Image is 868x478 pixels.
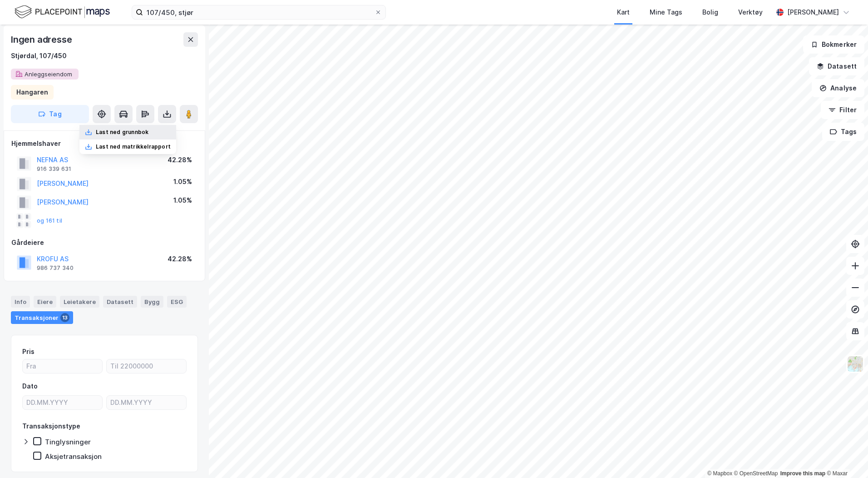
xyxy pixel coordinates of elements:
div: Last ned matrikkelrapport [96,143,171,150]
input: Til 22000000 [107,359,186,373]
div: Verktøy [738,7,763,18]
div: 1.05% [173,176,192,187]
div: 916 339 631 [37,165,71,173]
div: Aksjetransaksjon [45,452,102,461]
input: DD.MM.YYYY [23,396,102,409]
button: Filter [821,101,864,119]
div: Transaksjoner [11,311,73,324]
div: Gårdeiere [11,237,197,248]
div: 1.05% [173,195,192,206]
input: Fra [23,359,102,373]
div: Tinglysninger [45,438,91,446]
a: Mapbox [707,470,732,477]
div: 42.28% [168,254,192,264]
input: DD.MM.YYYY [107,396,186,409]
button: Datasett [809,57,864,75]
div: Info [11,296,30,308]
button: Tag [11,105,89,123]
div: Hjemmelshaver [11,138,197,149]
div: Dato [22,381,38,392]
div: Bolig [702,7,718,18]
div: Stjørdal, 107/450 [11,50,67,61]
button: Tags [822,123,864,141]
div: Bygg [141,296,163,308]
div: Eiere [34,296,56,308]
div: Pris [22,346,35,357]
div: Last ned grunnbok [96,129,148,136]
div: Hangaren [16,87,48,98]
div: [PERSON_NAME] [787,7,839,18]
div: Datasett [103,296,137,308]
div: Leietakere [60,296,99,308]
a: OpenStreetMap [734,470,778,477]
img: logo.f888ab2527a4732fd821a326f86c7f29.svg [15,4,110,20]
div: ESG [167,296,187,308]
div: Kart [617,7,630,18]
div: Mine Tags [650,7,682,18]
button: Analyse [812,79,864,97]
button: Bokmerker [803,35,864,54]
div: 986 737 340 [37,264,74,272]
div: Ingen adresse [11,32,74,47]
div: 13 [60,313,69,322]
img: Z [847,355,864,373]
div: Kontrollprogram for chat [823,434,868,478]
div: 42.28% [168,154,192,165]
a: Improve this map [780,470,825,477]
iframe: Chat Widget [823,434,868,478]
div: Transaksjonstype [22,421,80,432]
input: Søk på adresse, matrikkel, gårdeiere, leietakere eller personer [143,5,375,19]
